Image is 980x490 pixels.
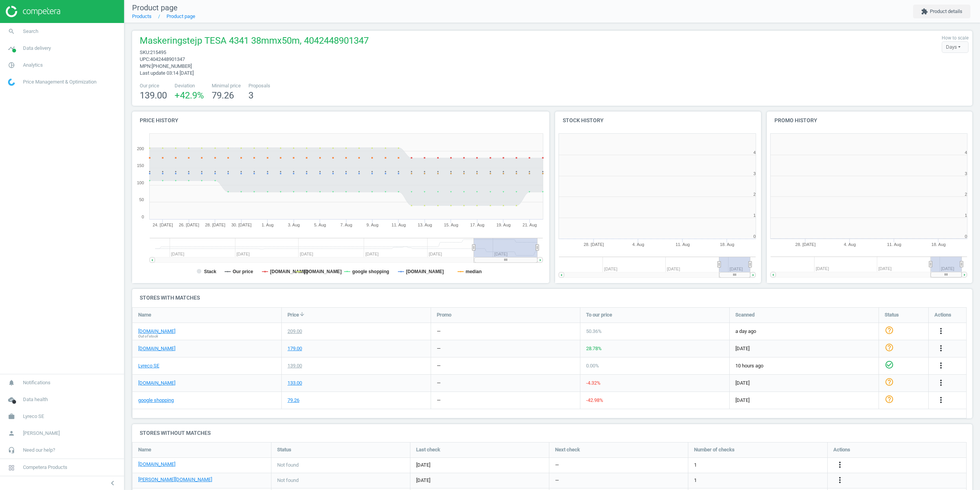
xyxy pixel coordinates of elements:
[735,362,873,369] span: 10 hours ago
[23,413,44,420] span: Lyreco SE
[248,82,270,89] span: Proposals
[885,360,894,369] i: check_circle_outline
[137,163,144,168] text: 150
[132,424,972,442] h4: Stores without matches
[392,223,406,227] tspan: 11. Aug
[140,90,167,101] span: 139.00
[287,311,299,318] span: Price
[140,34,369,49] span: Maskeringstejp TESA 4341 38mmx50m, 4042448901347
[586,311,612,318] span: To our price
[586,380,601,386] span: -4.32 %
[142,215,144,219] text: 0
[4,426,19,441] i: person
[936,344,946,353] i: more_vert
[934,311,951,318] span: Actions
[23,379,51,386] span: Notifications
[437,362,441,369] div: —
[132,111,549,129] h4: Price history
[138,334,158,339] span: Out of stock
[835,461,844,470] button: more_vert
[465,269,482,274] tspan: median
[4,24,19,39] i: search
[314,223,326,227] tspan: 5. Aug
[833,447,850,454] span: Actions
[936,361,946,370] i: more_vert
[694,462,697,469] span: 1
[138,362,159,369] a: Lyreco SE
[139,197,144,202] text: 50
[936,395,946,405] i: more_vert
[277,477,299,484] span: Not found
[23,45,51,52] span: Data delivery
[416,477,543,484] span: [DATE]
[586,346,602,351] span: 28.78 %
[140,82,167,89] span: Our price
[586,363,599,369] span: 0.00 %
[936,326,946,336] i: more_vert
[942,35,969,41] label: How to scale
[887,242,901,247] tspan: 11. Aug
[4,58,19,72] i: pie_chart_outlined
[470,223,484,227] tspan: 17. Aug
[248,90,253,101] span: 3
[140,49,150,55] span: sku :
[4,443,19,457] i: headset_mic
[835,476,844,485] i: more_vert
[277,447,291,454] span: Status
[23,396,48,403] span: Data health
[965,192,967,197] text: 2
[885,377,894,387] i: help_outline
[287,328,302,335] div: 209.00
[132,3,178,12] span: Product page
[167,13,195,19] a: Product page
[936,378,946,387] i: more_vert
[212,82,241,89] span: Minimal price
[735,328,873,335] span: a day ago
[586,397,603,403] span: -42.98 %
[444,223,458,227] tspan: 15. Aug
[555,447,580,454] span: Next check
[212,90,234,101] span: 79.26
[179,223,199,227] tspan: 26. [DATE]
[153,223,173,227] tspan: 24. [DATE]
[753,213,756,218] text: 1
[23,447,55,454] span: Need our help?
[586,328,602,334] span: 50.36 %
[437,328,441,335] div: —
[108,479,117,488] i: chevron_left
[965,234,967,239] text: 0
[6,6,60,17] img: ajHJNr6hYgQAAAAASUVORK5CYII=
[418,223,432,227] tspan: 13. Aug
[523,223,537,227] tspan: 21. Aug
[735,397,873,404] span: [DATE]
[936,326,946,336] button: more_vert
[140,63,152,69] span: mpn :
[138,380,175,387] a: [DOMAIN_NAME]
[23,62,43,69] span: Analytics
[175,90,204,101] span: +42.9 %
[437,397,441,404] div: —
[138,447,151,454] span: Name
[138,328,175,335] a: [DOMAIN_NAME]
[835,461,844,470] i: more_vert
[138,461,175,468] a: [DOMAIN_NAME]
[4,392,19,407] i: cloud_done
[753,234,756,239] text: 0
[942,41,969,53] div: Days
[287,380,302,387] div: 133.00
[366,223,378,227] tspan: 9. Aug
[936,344,946,354] button: more_vert
[555,477,559,484] span: —
[936,361,946,371] button: more_vert
[4,41,19,56] i: timeline
[437,311,451,318] span: Promo
[767,111,973,129] h4: Promo history
[753,171,756,176] text: 3
[140,56,150,62] span: upc :
[23,79,96,85] span: Price Management & Optimization
[735,380,873,387] span: [DATE]
[287,345,302,352] div: 179.00
[913,5,970,18] button: extensionProduct details
[795,242,815,247] tspan: 28. [DATE]
[204,269,216,274] tspan: Stack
